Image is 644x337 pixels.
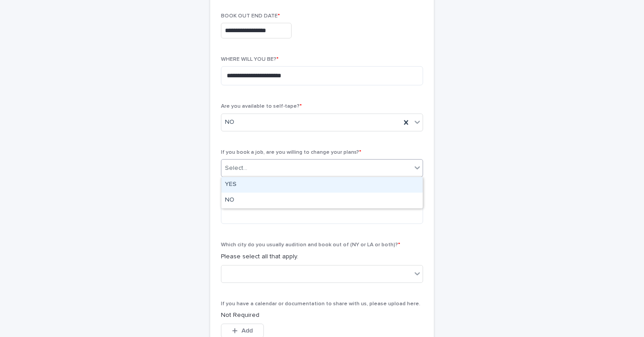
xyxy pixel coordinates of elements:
[221,13,280,19] span: BOOK OUT END DATE
[241,328,253,334] span: Add
[225,164,247,173] div: Select...
[221,311,423,320] p: Not Required
[221,193,423,208] div: NO
[221,242,400,248] span: Which city do you usually audition and book out of (NY or LA or both)?
[221,177,423,193] div: YES
[225,118,234,127] span: NO
[221,301,420,307] span: If you have a calendar or documentation to share with us, please upload here.
[221,252,423,261] p: Please select all that apply.
[221,104,302,109] span: Are you available to self-tape?
[221,57,279,62] span: WHERE WILL YOU BE?
[221,150,361,155] span: If you book a job, are you willing to change your plans?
